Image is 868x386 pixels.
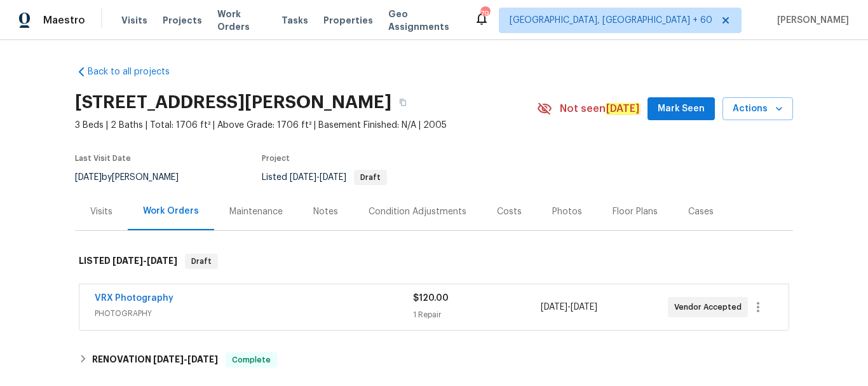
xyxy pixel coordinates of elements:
[75,119,537,132] span: 3 Beds | 2 Baths | Total: 1706 ft² | Above Grade: 1706 ft² | Basement Finished: N/A | 2005
[163,14,202,27] span: Projects
[121,14,147,27] span: Visits
[262,173,387,182] span: Listed
[571,303,597,312] span: [DATE]
[75,241,793,282] div: LISTED [DATE]-[DATE]Draft
[217,8,266,33] span: Work Orders
[772,14,849,27] span: [PERSON_NAME]
[480,8,489,20] div: 796
[552,205,582,218] div: Photos
[733,101,783,117] span: Actions
[388,8,459,33] span: Geo Assignments
[313,205,338,218] div: Notes
[648,97,715,121] button: Mark Seen
[187,355,218,364] span: [DATE]
[95,307,413,320] span: PHOTOGRAPHY
[613,205,658,218] div: Floor Plans
[75,173,102,182] span: [DATE]
[95,294,173,303] a: VRX Photography
[281,16,308,25] span: Tasks
[153,355,184,364] span: [DATE]
[153,355,218,364] span: -
[112,256,143,265] span: [DATE]
[90,205,112,218] div: Visits
[391,91,414,114] button: Copy Address
[75,96,391,109] h2: [STREET_ADDRESS][PERSON_NAME]
[75,155,131,162] span: Last Visit Date
[262,155,290,162] span: Project
[413,294,449,303] span: $120.00
[541,303,567,312] span: [DATE]
[79,254,177,269] h6: LISTED
[186,255,217,268] span: Draft
[290,173,346,182] span: -
[369,205,466,218] div: Condition Adjustments
[320,173,346,182] span: [DATE]
[606,103,640,114] em: [DATE]
[541,301,597,314] span: -
[497,205,522,218] div: Costs
[43,14,85,27] span: Maestro
[658,101,705,117] span: Mark Seen
[323,14,373,27] span: Properties
[413,308,540,321] div: 1 Repair
[722,97,793,121] button: Actions
[75,345,793,375] div: RENOVATION [DATE]-[DATE]Complete
[75,170,194,185] div: by [PERSON_NAME]
[143,205,199,217] div: Work Orders
[560,102,640,115] span: Not seen
[688,205,714,218] div: Cases
[510,14,712,27] span: [GEOGRAPHIC_DATA], [GEOGRAPHIC_DATA] + 60
[290,173,316,182] span: [DATE]
[92,352,218,368] h6: RENOVATION
[227,354,276,366] span: Complete
[75,65,197,78] a: Back to all projects
[112,256,177,265] span: -
[355,174,386,181] span: Draft
[229,205,283,218] div: Maintenance
[147,256,177,265] span: [DATE]
[674,301,747,314] span: Vendor Accepted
